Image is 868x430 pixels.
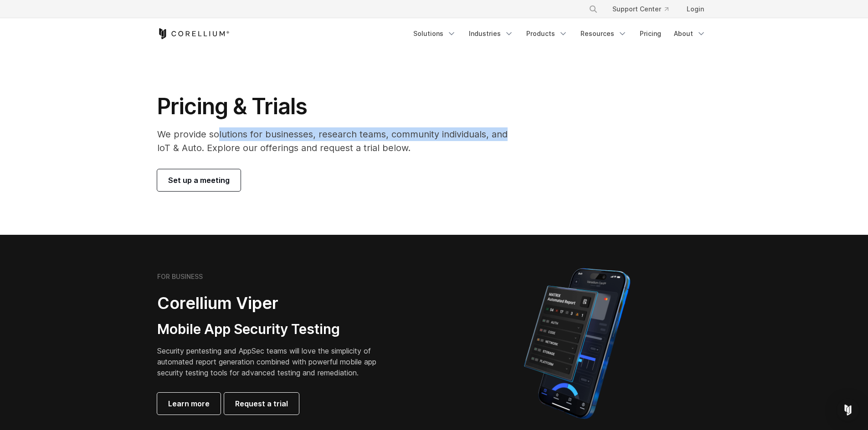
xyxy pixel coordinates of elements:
[408,25,462,42] a: Solutions
[157,321,390,338] h3: Mobile App Security Testing
[578,1,711,17] div: Navigation Menu
[463,25,519,42] a: Industries
[408,25,711,42] div: Navigation Menu
[157,169,241,191] a: Set up a meeting
[837,399,859,421] div: Open Intercom Messenger
[157,273,203,281] h6: FOR BUSINESS
[157,127,520,155] p: We provide solutions for businesses, research teams, community individuals, and IoT & Auto. Explo...
[508,264,646,423] img: Corellium MATRIX automated report on iPhone showing app vulnerability test results across securit...
[157,393,221,415] a: Learn more
[634,25,667,42] a: Pricing
[585,1,601,17] button: Search
[679,1,711,17] a: Login
[521,25,573,42] a: Products
[157,93,520,120] h1: Pricing & Trials
[157,293,390,314] h2: Corellium Viper
[168,398,210,409] span: Learn more
[168,175,230,186] span: Set up a meeting
[575,25,632,42] a: Resources
[668,25,711,42] a: About
[157,345,390,378] p: Security pentesting and AppSec teams will love the simplicity of automated report generation comb...
[605,1,676,17] a: Support Center
[224,393,299,415] a: Request a trial
[157,28,230,39] a: Corellium Home
[235,398,288,409] span: Request a trial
